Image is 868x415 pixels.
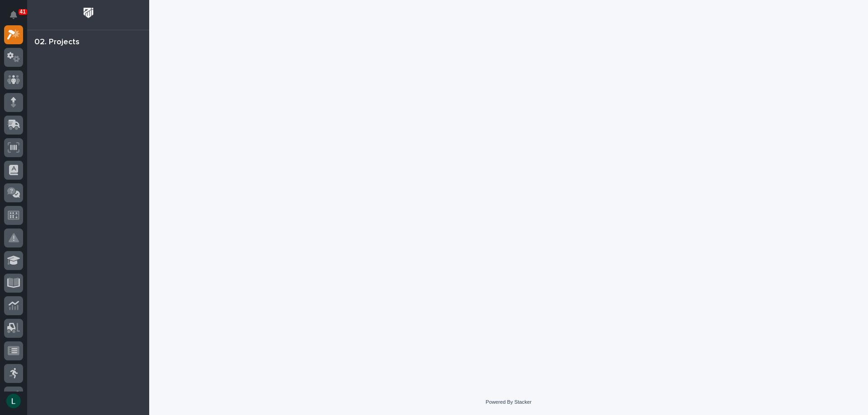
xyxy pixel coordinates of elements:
[34,37,80,47] div: 02. Projects
[486,399,531,405] a: Powered By Stacker
[11,11,23,25] div: Notifications41
[20,9,26,15] p: 41
[4,5,23,24] button: Notifications
[80,5,97,21] img: Workspace Logo
[4,392,23,410] button: users-avatar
